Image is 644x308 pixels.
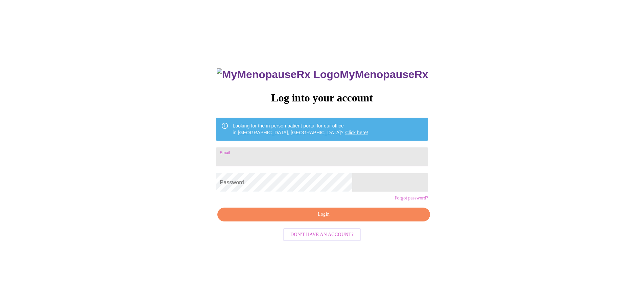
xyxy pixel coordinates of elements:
[290,231,354,239] span: Don't have an account?
[216,92,428,104] h3: Log into your account
[233,120,368,139] div: Looking for the in person patient portal for our office in [GEOGRAPHIC_DATA], [GEOGRAPHIC_DATA]?
[345,130,368,135] a: Click here!
[225,210,422,219] span: Login
[281,231,363,237] a: Don't have an account?
[283,228,361,241] button: Don't have an account?
[395,195,428,201] a: Forgot password?
[217,68,428,81] h3: MyMenopauseRx
[217,68,340,81] img: MyMenopauseRx Logo
[217,208,430,221] button: Login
